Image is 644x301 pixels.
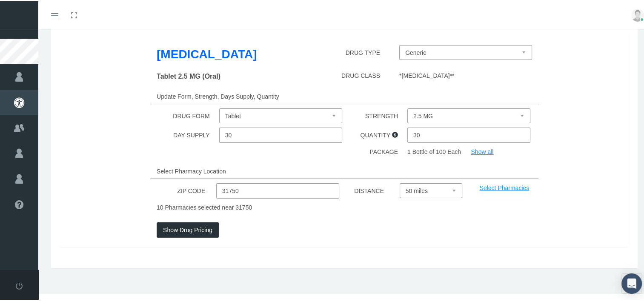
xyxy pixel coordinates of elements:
[621,272,642,292] div: Open Intercom Messenger
[369,146,404,158] label: PACKAGE
[157,70,220,80] label: Tablet 2.5 MG (Oral)
[173,126,216,141] label: DAY SUPPLY
[177,182,212,197] label: ZIP CODE
[346,44,386,59] label: DRUG TYPE
[173,107,216,122] label: DRUG FORM
[479,183,529,190] a: Select Pharmacies
[157,221,219,236] button: Show Drug Pricing
[631,8,644,20] img: user-placeholder.jpg
[471,147,493,154] a: Show all
[157,162,232,177] label: Select Pharmacy Location
[157,44,257,62] label: [MEDICAL_DATA]
[341,70,386,82] label: DRUG CLASS
[361,126,404,141] label: QUANTITY
[365,107,404,122] label: STRENGTH
[399,70,454,79] label: *[MEDICAL_DATA]**
[216,182,339,197] input: Zip Code
[157,202,532,211] p: 10 Pharmacies selected near 31750
[354,182,390,197] label: DISTANCE
[407,146,461,155] label: 1 Bottle of 100 Each
[157,88,286,102] label: Update Form, Strength, Days Supply, Quantity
